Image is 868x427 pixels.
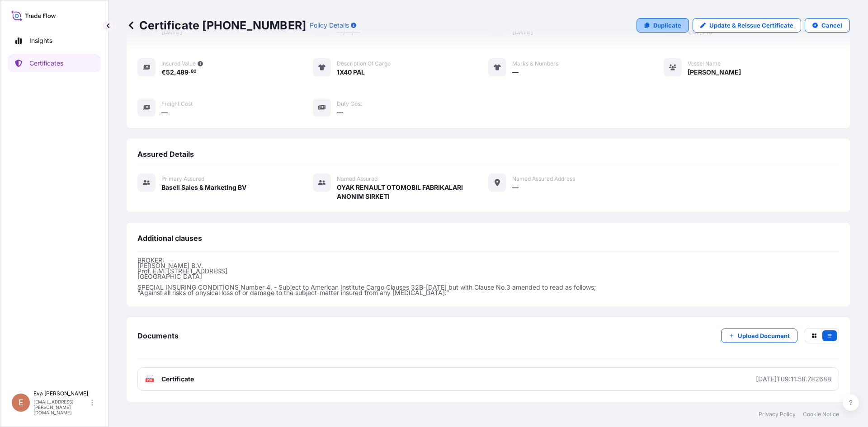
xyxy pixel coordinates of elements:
p: Upload Document [738,331,790,340]
span: — [512,183,519,192]
p: Duplicate [653,21,681,30]
p: Certificate [PHONE_NUMBER] [127,18,306,33]
p: Eva [PERSON_NAME] [33,390,90,397]
span: Vessel Name [688,60,721,67]
span: Assured Details [137,150,194,159]
span: Additional clauses [137,234,202,243]
span: Documents [137,331,179,340]
a: Duplicate [637,18,689,33]
a: Certificates [8,54,101,72]
span: Named Assured Address [512,175,575,183]
a: Insights [8,32,101,50]
p: Policy Details [310,21,349,30]
span: 1X40 PAL [337,68,365,77]
a: Update & Reissue Certificate [693,18,801,33]
a: Cookie Notice [803,411,839,418]
span: — [337,108,343,117]
span: E [19,398,24,407]
p: Update & Reissue Certificate [709,21,793,30]
span: € [161,69,166,75]
text: PDF [147,379,153,382]
p: BROKER: [PERSON_NAME] B.V. Prof. E.M. [STREET_ADDRESS] [GEOGRAPHIC_DATA] SPECIAL INSURING CONDITI... [137,258,839,296]
span: Marks & Numbers [512,60,558,67]
span: Insured Value [161,60,196,67]
a: Privacy Policy [759,411,796,418]
span: Certificate [161,375,194,384]
span: 489 [176,69,189,75]
span: Primary assured [161,175,204,183]
p: Certificates [29,59,63,68]
span: Basell Sales & Marketing BV [161,183,246,192]
span: — [512,68,519,77]
span: . [189,70,190,73]
p: Insights [29,36,52,45]
span: Named Assured [337,175,377,183]
span: OYAK RENAULT OTOMOBIL FABRIKALARI ANONIM SIRKETI [337,183,488,201]
span: — [161,108,168,117]
span: [PERSON_NAME] [688,68,741,77]
p: [EMAIL_ADDRESS][PERSON_NAME][DOMAIN_NAME] [33,399,90,415]
button: Cancel [805,18,850,33]
span: , [174,69,176,75]
span: Description of cargo [337,60,391,67]
div: [DATE]T09:11:58.782688 [756,375,831,384]
span: 52 [166,69,174,75]
span: Freight Cost [161,100,193,108]
span: 80 [191,70,197,73]
p: Cancel [821,21,842,30]
span: Duty Cost [337,100,362,108]
a: PDFCertificate[DATE]T09:11:58.782688 [137,367,839,391]
button: Upload Document [721,328,797,343]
